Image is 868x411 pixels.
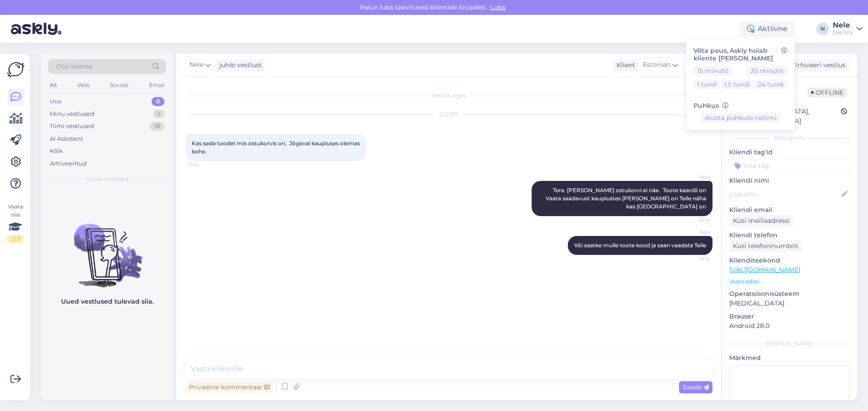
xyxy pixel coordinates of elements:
[41,208,174,289] img: No chats
[75,79,91,91] div: Web
[833,22,863,36] a: NeleDecora
[188,162,222,168] span: 10:13
[807,88,847,97] span: Offline
[574,242,706,249] span: Või saatke mulle toote kood ja saan vaadata Teile
[729,321,850,331] p: Android 28.0
[546,187,708,210] span: Tere. [PERSON_NAME] ostukorvi ei näe. Toote kaardil on Vaata saadavust kauplustes [PERSON_NAME] o...
[613,60,635,70] div: Klient
[729,240,802,252] div: Küsi telefoninumbrit
[729,256,850,265] p: Klienditeekond
[816,23,829,35] div: N
[676,229,710,236] span: Nele
[729,353,850,363] p: Märkmed
[487,3,508,11] span: Luba
[693,66,732,76] button: 15 minutit
[192,140,361,155] span: Kas seda toodet mis ostukorvis on, Jõgeval kaupluses olemas kohe.
[50,110,94,119] div: Minu vestlused
[61,297,154,306] p: Uued vestlused tulevad siia.
[48,79,58,91] div: All
[754,79,788,89] button: 24 tundi
[643,60,670,70] span: Estonian
[56,62,92,71] span: Otsi kliente
[150,122,165,131] div: 18
[779,59,849,71] div: Arhiveeri vestlus
[185,381,274,393] div: Privaatne kommentaar
[50,97,61,106] div: Uus
[729,231,850,240] p: Kliendi telefon
[701,113,780,123] button: Alusta puhkuse režiimi
[729,148,850,157] p: Kliendi tag'id
[676,174,710,180] span: Nele
[189,60,203,70] span: Nele
[7,235,24,243] div: 2 / 3
[50,147,63,156] div: Kõik
[729,205,850,215] p: Kliendi email
[729,340,850,348] div: [PERSON_NAME]
[86,175,128,183] span: Uued vestlused
[151,97,165,106] div: 0
[50,122,94,131] div: Tiimi vestlused
[729,134,850,142] div: Kliendi info
[729,312,850,321] p: Brauser
[730,189,840,199] input: Lisa nimi
[729,277,850,286] p: Vaata edasi ...
[50,159,87,168] div: Arhiveeritud
[729,299,850,308] p: [MEDICAL_DATA]
[185,111,712,119] div: [DATE]
[216,60,262,70] div: juhib vestlust
[7,61,24,78] img: Askly Logo
[153,110,165,119] div: 1
[729,159,850,172] input: Lisa tag
[693,79,720,89] button: 1 tund
[833,22,853,29] div: Nele
[676,255,710,262] span: 10:15
[185,92,712,100] div: Vestlus algas
[50,134,83,143] div: AI Assistent
[740,21,795,37] div: Aktiivne
[683,383,709,391] span: Saada
[108,79,130,91] div: Socials
[729,289,850,299] p: Operatsioonisüsteem
[676,217,710,223] span: 10:14
[7,203,24,243] div: Vaata siia
[693,47,788,62] h6: Võta paus, Askly hoiab kliente [PERSON_NAME]
[729,215,793,227] div: Küsi meiliaadressi
[729,176,850,185] p: Kliendi nimi
[747,66,788,76] button: 30 minutit
[729,266,800,274] a: [URL][DOMAIN_NAME]
[147,79,166,91] div: Email
[833,29,853,36] div: Decora
[693,102,788,110] h6: Puhkus
[721,79,754,89] button: 1.5 tundi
